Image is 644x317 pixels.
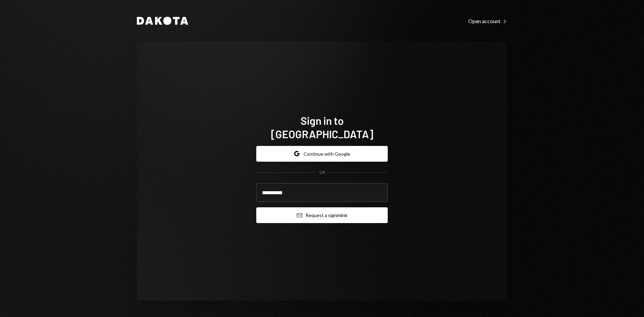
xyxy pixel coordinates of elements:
a: Open account [468,17,507,24]
h1: Sign in to [GEOGRAPHIC_DATA] [256,114,388,141]
div: OR [319,170,325,175]
div: Open account [468,18,507,24]
button: Request a signinlink [256,207,388,223]
button: Continue with Google [256,146,388,162]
